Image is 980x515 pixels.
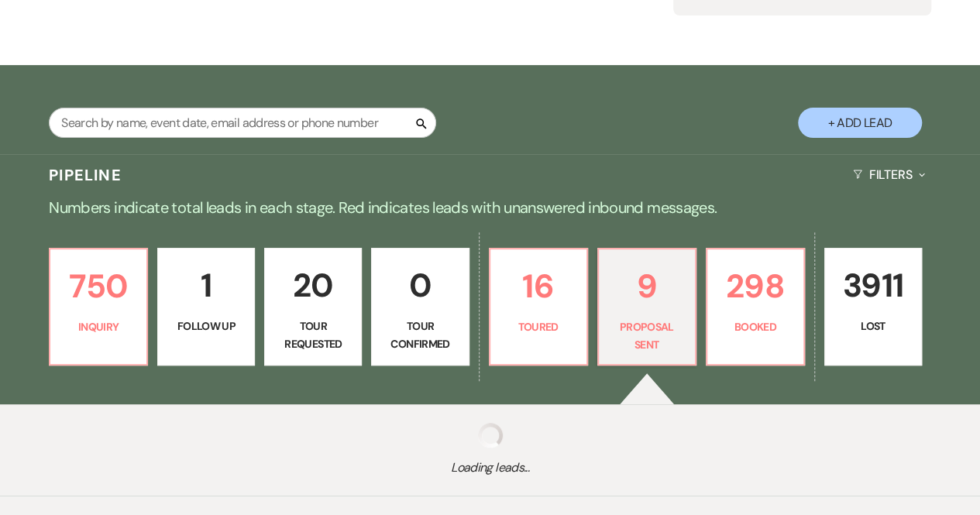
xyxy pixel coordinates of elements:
p: Lost [834,318,912,335]
p: Tour Requested [274,318,352,352]
p: 298 [717,260,794,312]
a: 1Follow Up [157,248,255,366]
p: 3911 [834,259,912,311]
a: 9Proposal Sent [597,248,696,366]
img: loading spinner [478,423,503,448]
a: 3911Lost [824,248,922,366]
a: 0Tour Confirmed [371,248,469,366]
p: 9 [608,260,686,312]
p: Tour Confirmed [381,318,459,352]
h3: Pipeline [49,164,122,186]
a: 20Tour Requested [264,248,362,366]
button: + Add Lead [798,108,922,138]
a: 750Inquiry [49,248,148,366]
p: 16 [500,260,577,312]
span: Loading leads... [49,458,931,477]
p: Follow Up [167,318,245,335]
button: Filters [847,154,931,195]
p: 750 [60,260,137,312]
p: 1 [167,259,245,311]
p: Toured [500,318,577,335]
p: 0 [381,259,459,311]
p: 20 [274,259,352,311]
p: Proposal Sent [608,318,686,353]
p: Inquiry [60,318,137,335]
p: Booked [717,318,794,335]
a: 298Booked [706,248,805,366]
input: Search by name, event date, email address or phone number [49,108,436,138]
a: 16Toured [489,248,588,366]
